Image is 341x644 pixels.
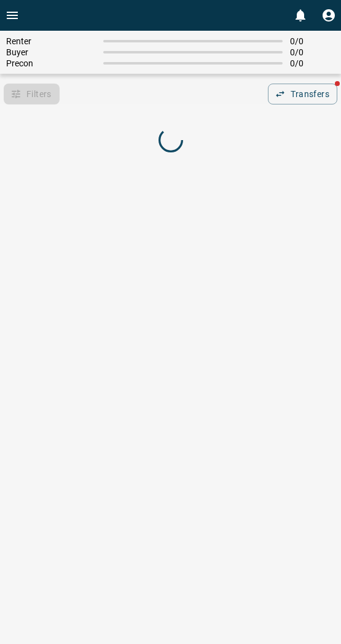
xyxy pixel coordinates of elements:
span: 0 / 0 [290,58,335,68]
span: Renter [6,36,96,46]
button: Profile [316,3,341,28]
span: 0 / 0 [290,47,335,57]
span: Buyer [6,47,96,57]
button: Transfers [268,84,337,104]
span: Precon [6,58,96,68]
span: 0 / 0 [290,36,335,46]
